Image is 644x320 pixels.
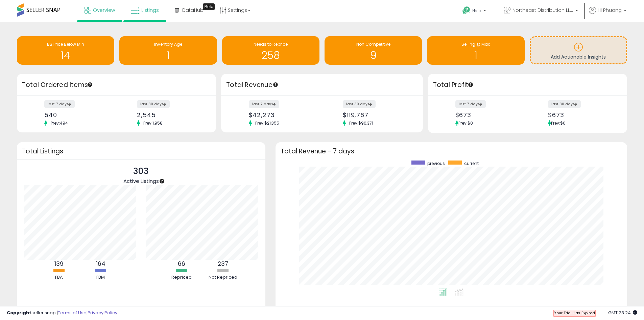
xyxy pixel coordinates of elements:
[96,260,105,268] b: 164
[203,3,215,10] div: Tooltip anchor
[47,41,84,47] span: BB Price Below Min
[203,274,243,281] div: Not Repriced
[137,100,170,108] label: last 30 days
[252,120,283,126] span: Prev: $21,355
[461,41,490,47] span: Selling @ Max
[154,41,182,47] span: Inventory Age
[548,111,615,119] div: $673
[159,178,165,184] div: Tooltip anchor
[281,149,622,154] h3: Total Revenue - 7 days
[226,80,418,90] h3: Total Revenue
[44,100,75,108] label: last 7 days
[161,274,202,281] div: Repriced
[325,36,422,65] a: Non Competitive 9
[551,120,566,126] span: Prev: $0
[554,310,595,316] span: Your Trial Has Expired
[87,82,93,88] div: Tooltip anchor
[222,36,319,65] a: Needs to Reprice 258
[7,310,31,316] strong: Copyright
[80,274,121,281] div: FBM
[7,310,117,316] div: seller snap | |
[343,111,411,119] div: $119,767
[433,80,622,90] h3: Total Profit
[17,36,114,65] a: BB Price Below Min 14
[548,100,581,108] label: last 30 days
[54,260,64,268] b: 139
[455,100,486,108] label: last 7 days
[123,50,213,61] h1: 1
[427,36,524,65] a: Selling @ Max 1
[430,50,521,61] h1: 1
[88,310,117,316] a: Privacy Policy
[464,161,479,166] span: current
[551,54,606,60] span: Add Actionable Insights
[608,310,637,316] span: 2025-10-13 23:24 GMT
[123,165,159,178] p: 303
[22,149,260,154] h3: Total Listings
[182,7,204,14] span: DataHub
[472,8,481,14] span: Help
[20,50,111,61] h1: 14
[462,6,471,15] i: Get Help
[343,100,376,108] label: last 30 days
[47,120,71,126] span: Prev: 494
[346,120,377,126] span: Prev: $96,371
[140,120,166,126] span: Prev: 1,958
[225,50,316,61] h1: 258
[137,111,204,119] div: 2,545
[468,82,474,88] div: Tooltip anchor
[39,274,79,281] div: FBA
[178,260,185,268] b: 66
[598,7,622,14] span: Hi Phuong
[589,7,626,22] a: Hi Phuong
[531,37,626,63] a: Add Actionable Insights
[249,100,279,108] label: last 7 days
[44,111,112,119] div: 540
[356,41,390,47] span: Non Competitive
[93,7,115,14] span: Overview
[512,7,573,14] span: Northeast Distribution LLC
[141,7,159,14] span: Listings
[249,111,317,119] div: $42,273
[123,177,159,185] span: Active Listings
[218,260,228,268] b: 237
[328,50,419,61] h1: 9
[58,310,87,316] a: Terms of Use
[272,82,279,88] div: Tooltip anchor
[22,80,211,90] h3: Total Ordered Items
[119,36,217,65] a: Inventory Age 1
[458,120,473,126] span: Prev: $0
[254,41,288,47] span: Needs to Reprice
[457,1,493,22] a: Help
[427,161,445,166] span: previous
[455,111,523,119] div: $673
